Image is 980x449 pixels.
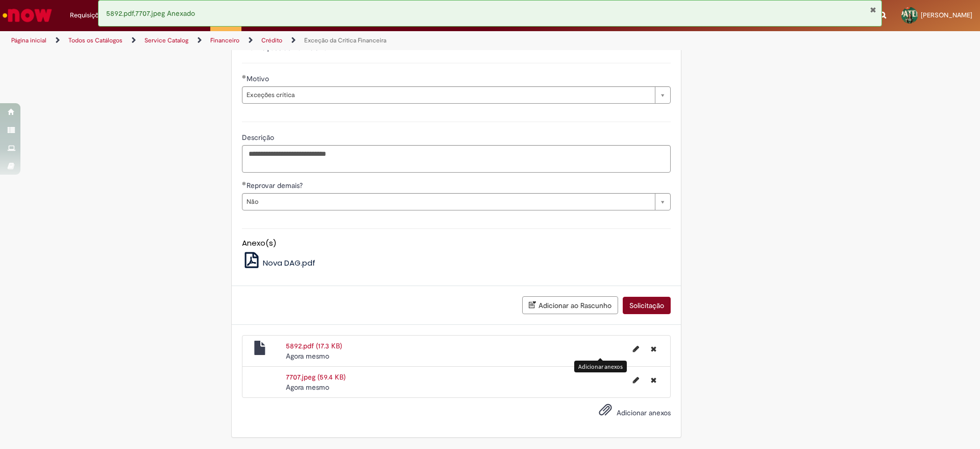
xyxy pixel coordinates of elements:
span: Descrição [242,133,276,142]
span: Agora mesmo [286,351,329,361]
a: Nova DAG.pdf [242,257,316,268]
button: Excluir 5892.pdf [645,341,663,357]
span: Requisições [70,10,106,20]
label: Informações de Formulário [242,43,327,52]
span: Obrigatório Preenchido [242,181,247,185]
a: Crédito [261,36,282,44]
button: Editar nome de arquivo 7707.jpeg [627,372,645,388]
a: Financeiro [210,36,239,44]
h5: Anexo(s) [242,239,671,248]
time: 28/08/2025 17:28:24 [286,351,329,361]
img: ServiceNow [1,5,54,26]
div: Adicionar anexos [574,361,627,372]
span: Agora mesmo [286,383,329,392]
span: Não [247,194,650,210]
a: 5892.pdf (17.3 KB) [286,341,342,350]
button: Editar nome de arquivo 5892.pdf [627,341,645,357]
a: Service Catalog [144,36,188,44]
span: Nova DAG.pdf [263,257,315,268]
textarea: Descrição [242,145,671,173]
a: Página inicial [11,36,46,44]
ul: Trilhas de página [8,31,646,50]
button: Fechar Notificação [870,6,876,14]
a: 7707.jpeg (59.4 KB) [286,372,346,382]
time: 28/08/2025 17:28:24 [286,383,329,392]
a: Todos os Catálogos [68,36,122,44]
span: Adicionar anexos [617,409,671,418]
button: Adicionar ao Rascunho [522,296,618,314]
span: [PERSON_NAME] [921,11,972,19]
a: Exceção da Crítica Financeira [304,36,386,44]
button: Solicitação [623,297,671,314]
span: Obrigatório Preenchido [242,75,247,79]
span: 5892.pdf,7707.jpeg Anexado [106,9,195,18]
button: Adicionar anexos [596,400,615,424]
span: Reprovar demais? [247,181,305,190]
button: Excluir 7707.jpeg [645,372,663,388]
span: Exceções crítica [247,87,650,103]
span: Motivo [247,74,271,83]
